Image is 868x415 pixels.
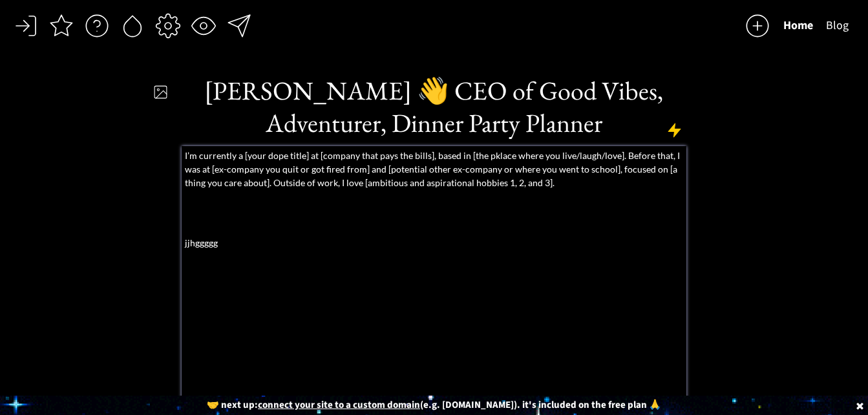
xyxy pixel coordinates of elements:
u: connect your site to a custom domain [258,398,420,412]
button: Blog [820,13,855,39]
button: Home [777,13,820,39]
div: 🤝 next up: (e.g. [DOMAIN_NAME]). it's included on the free plan 🙏 [87,399,781,411]
h1: [PERSON_NAME] 👋 CEO of Good Vibes, Adventurer, Dinner Party Planner [184,74,685,139]
p: I’m currently a [your dope title] at [company that pays the bills], based in [the pklace where yo... [185,149,684,189]
p: jjhggggg [185,236,684,250]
